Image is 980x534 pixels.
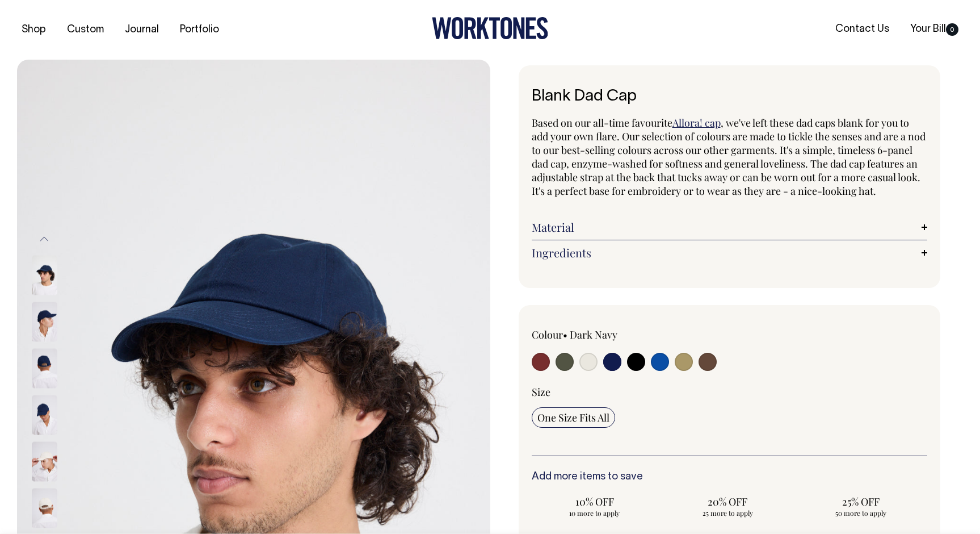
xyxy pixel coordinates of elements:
span: 25% OFF [803,495,918,508]
a: Portfolio [175,20,224,39]
span: 0 [946,23,958,36]
span: 10 more to apply [537,508,652,518]
span: 25 more to apply [670,508,785,518]
a: Custom [62,20,108,39]
a: Ingredients [532,246,928,260]
h6: Add more items to save [532,472,928,483]
img: dark-navy [32,255,57,295]
label: Dark Navy [570,328,617,341]
a: Your Bill0 [906,20,963,39]
div: Colour [532,328,690,341]
img: dark-navy [32,302,57,341]
h1: Blank Dad Cap [532,88,928,106]
a: Contact Us [831,20,894,39]
img: dark-navy [32,395,57,435]
input: 25% OFF 50 more to apply [797,491,923,521]
span: • [563,328,567,341]
div: Size [532,385,928,399]
a: Allora! cap [672,116,721,130]
img: natural [32,488,57,528]
button: Previous [36,227,53,252]
input: 20% OFF 25 more to apply [664,491,790,521]
img: dark-navy [32,348,57,388]
input: One Size Fits All [532,407,615,428]
img: natural [32,441,57,481]
a: Journal [120,20,163,39]
span: Based on our all-time favourite [532,116,672,130]
span: 20% OFF [670,495,785,508]
span: , we've left these dad caps blank for you to add your own flare. Our selection of colours are mad... [532,116,926,198]
span: 50 more to apply [803,508,918,518]
a: Material [532,220,928,234]
a: Shop [17,20,51,39]
span: One Size Fits All [537,411,609,424]
input: 10% OFF 10 more to apply [532,491,658,521]
span: 10% OFF [537,495,652,508]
